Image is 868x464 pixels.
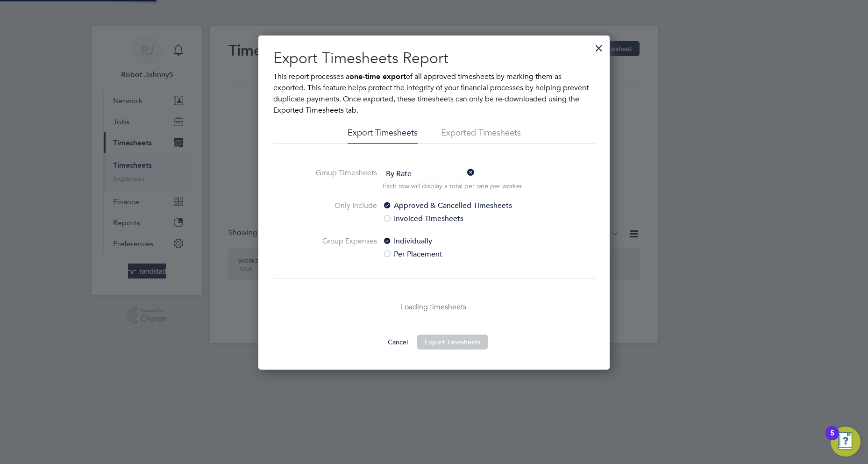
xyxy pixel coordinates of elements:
[383,236,539,247] label: Individually
[273,71,595,116] p: This report processes a of all approved timesheets by marking them as exported. This feature help...
[830,433,834,445] div: 5
[273,301,595,313] p: Loading timesheets
[348,127,418,144] li: Export Timesheets
[383,213,539,224] label: Invoiced Timesheets
[349,72,406,81] b: one-time export
[831,427,861,457] button: Open Resource Center, 5 new notifications
[383,167,475,181] span: By Rate
[441,127,521,144] li: Exported Timesheets
[307,167,377,189] label: Group Timesheets
[417,335,488,350] button: Export Timesheets
[383,200,539,211] label: Approved & Cancelled Timesheets
[307,236,377,260] label: Group Expenses
[380,335,415,350] button: Cancel
[273,49,595,68] h2: Export Timesheets Report
[307,200,377,224] label: Only Include
[383,249,539,260] label: Per Placement
[383,181,522,191] p: Each row will display a total per rate per worker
